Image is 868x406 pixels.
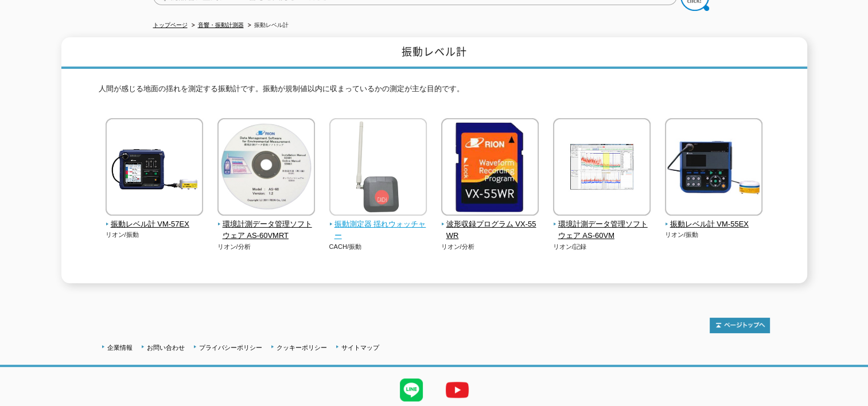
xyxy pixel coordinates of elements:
img: 環境計測データ管理ソフトウェア AS-60VMRT [217,118,315,218]
p: リオン/振動 [106,230,204,240]
li: 振動レベル計 [246,19,289,32]
img: 波形収録プログラム VX-55WR [441,118,539,218]
img: 振動レベル計 VM-57EX [106,118,203,218]
a: 音響・振動計測器 [198,22,244,28]
span: 環境計測データ管理ソフトウェア AS-60VMRT [217,218,316,243]
img: 振動測定器 揺れウォッチャー [329,118,427,218]
a: プライバシーポリシー [199,344,262,351]
p: リオン/分析 [217,242,316,252]
a: 振動レベル計 VM-55EX [665,208,763,231]
a: 環境計測データ管理ソフトウェア AS-60VM [553,208,651,242]
a: 企業情報 [107,344,133,351]
a: クッキーポリシー [277,344,327,351]
p: リオン/分析 [441,242,539,252]
span: 振動レベル計 VM-55EX [665,218,763,231]
span: 振動レベル計 VM-57EX [106,218,204,231]
p: CACH/振動 [329,242,427,252]
a: 波形収録プログラム VX-55WR [441,208,539,242]
a: 振動測定器 揺れウォッチャー [329,208,427,242]
p: リオン/記録 [553,242,651,252]
h1: 振動レベル計 [61,37,807,69]
span: 波形収録プログラム VX-55WR [441,218,539,243]
a: サイトマップ [341,344,379,351]
a: トップページ [153,22,188,28]
p: リオン/振動 [665,230,763,240]
span: 振動測定器 揺れウォッチャー [329,218,427,243]
p: 人間が感じる地面の揺れを測定する振動計です。振動が規制値以内に収まっているかの測定が主な目的です。 [99,83,770,101]
img: 振動レベル計 VM-55EX [665,118,762,218]
a: お問い合わせ [147,344,185,351]
img: 環境計測データ管理ソフトウェア AS-60VM [553,118,651,218]
a: 振動レベル計 VM-57EX [106,208,204,231]
img: トップページへ [710,318,770,333]
span: 環境計測データ管理ソフトウェア AS-60VM [553,218,651,243]
a: 環境計測データ管理ソフトウェア AS-60VMRT [217,208,316,242]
